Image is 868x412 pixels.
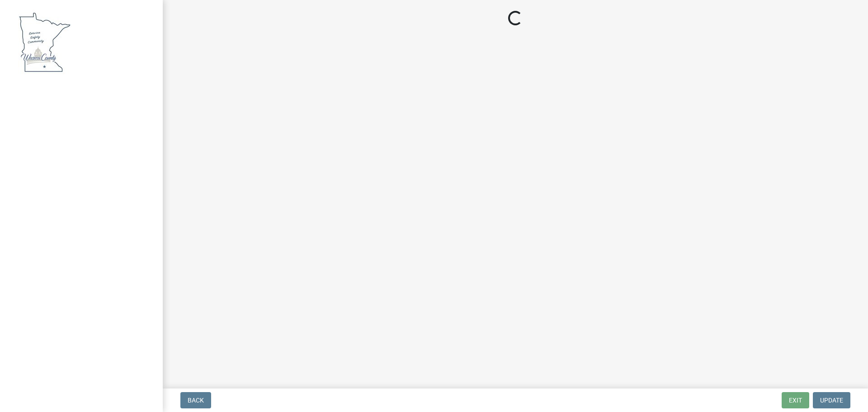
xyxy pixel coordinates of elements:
button: Back [180,392,211,408]
button: Update [813,392,850,408]
button: Exit [782,392,809,408]
span: Back [188,397,204,404]
span: Update [820,397,843,404]
img: Waseca County, Minnesota [18,9,71,74]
